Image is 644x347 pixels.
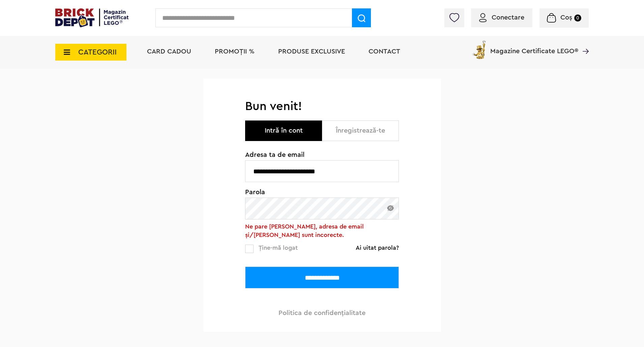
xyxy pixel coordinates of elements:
a: Conectare [479,14,524,21]
span: Conectare [492,14,524,21]
button: Înregistrează-te [322,120,399,141]
a: Contact [369,48,400,55]
a: Politica de confidenţialitate [279,310,365,316]
span: Adresa ta de email [245,151,399,158]
h1: Bun venit! [245,99,399,114]
a: Magazine Certificate LEGO® [578,39,589,46]
a: Card Cadou [147,48,191,55]
button: Intră în cont [245,120,322,141]
span: Coș [560,14,572,21]
span: Parola [245,189,399,196]
span: Ține-mă logat [259,245,298,251]
small: 0 [574,14,581,22]
span: CATEGORII [78,48,117,56]
a: Ai uitat parola? [356,244,399,251]
span: Magazine Certificate LEGO® [490,39,578,55]
a: PROMOȚII % [215,48,255,55]
div: Ne pare [PERSON_NAME], adresa de email și/[PERSON_NAME] sunt incorecte. [245,222,399,239]
a: Produse exclusive [278,48,345,55]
